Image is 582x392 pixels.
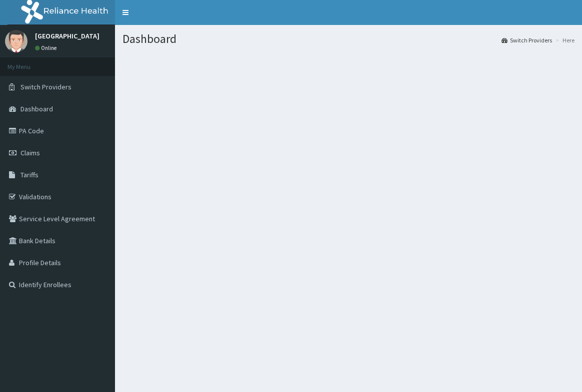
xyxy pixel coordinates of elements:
span: Dashboard [20,104,53,113]
h1: Dashboard [122,32,574,45]
a: Online [35,44,59,51]
span: Claims [20,148,40,157]
img: User Image [5,30,27,52]
span: Tariffs [20,170,38,179]
span: Switch Providers [20,82,71,91]
a: Switch Providers [501,36,552,44]
li: Here [553,36,574,44]
p: [GEOGRAPHIC_DATA] [35,32,99,39]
